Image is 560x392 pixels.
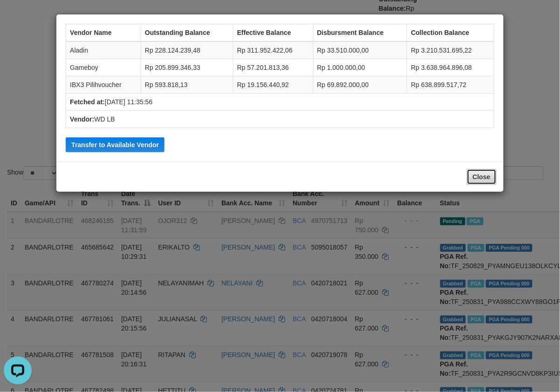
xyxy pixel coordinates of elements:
td: Rp 593.818,13 [141,76,233,94]
td: Aladin [66,41,141,59]
button: Open LiveChat chat widget [4,4,32,32]
td: Rp 57.201.813,36 [233,59,313,76]
td: IBX3 Pilihvoucher [66,76,141,94]
b: Fetched at: [70,98,105,106]
td: Rp 1.000.000,00 [313,59,407,76]
td: Rp 3.210.531.695,22 [407,41,494,59]
th: Effective Balance [233,24,313,42]
td: WD LB [66,111,494,128]
td: Rp 311.952.422,06 [233,41,313,59]
td: Rp 205.899.346,33 [141,59,233,76]
th: Outstanding Balance [141,24,233,42]
td: Rp 19.156.440,92 [233,76,313,94]
td: Rp 228.124.239,48 [141,41,233,59]
td: [DATE] 11:35:56 [66,94,494,111]
b: Vendor: [70,115,94,123]
th: Disbursment Balance [313,24,407,42]
td: Rp 69.892.000,00 [313,76,407,94]
button: Transfer to Available Vendor [66,137,164,152]
th: Vendor Name [66,24,141,42]
td: Rp 3.638.964.896,08 [407,59,494,76]
td: Rp 638.899.517,72 [407,76,494,94]
button: Close [467,169,497,185]
td: Gameboy [66,59,141,76]
td: Rp 33.510.000,00 [313,41,407,59]
th: Collection Balance [407,24,494,42]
